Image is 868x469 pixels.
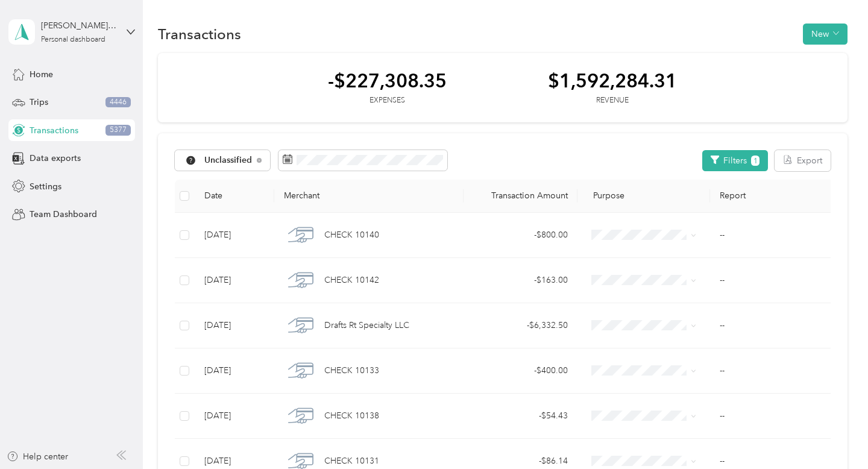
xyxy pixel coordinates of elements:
[288,358,313,383] img: CHECK 10133
[324,274,379,287] span: CHECK 10142
[710,303,837,348] td: --
[710,180,837,213] th: Report
[473,409,568,423] div: - $54.43
[288,268,313,293] img: CHECK 10142
[324,319,409,332] span: Drafts Rt Specialty LLC
[473,319,568,332] div: - $6,332.50
[195,394,274,439] td: [DATE]
[195,258,274,303] td: [DATE]
[288,313,313,338] img: Drafts Rt Specialty LLC
[288,403,313,429] img: CHECK 10138
[328,95,447,106] div: Expenses
[473,364,568,377] div: - $400.00
[324,228,379,242] span: CHECK 10140
[775,150,831,171] button: Export
[288,222,313,248] img: CHECK 10140
[30,152,81,165] span: Data exports
[587,190,625,201] span: Purpose
[204,156,253,165] span: Unclassified
[473,455,568,468] div: - $86.14
[41,19,116,32] div: [PERSON_NAME] & [PERSON_NAME] Buckhead Rentals
[158,28,241,40] h1: Transactions
[803,24,848,45] button: New
[324,409,379,423] span: CHECK 10138
[324,364,379,377] span: CHECK 10133
[328,70,447,91] div: -$227,308.35
[30,96,48,109] span: Trips
[105,97,131,108] span: 4446
[274,180,464,213] th: Merchant
[710,348,837,394] td: --
[195,180,274,213] th: Date
[548,70,677,91] div: $1,592,284.31
[30,180,61,193] span: Settings
[195,213,274,258] td: [DATE]
[473,228,568,242] div: - $800.00
[702,150,768,171] button: Filters1
[30,208,97,221] span: Team Dashboard
[548,95,677,106] div: Revenue
[41,36,105,43] div: Personal dashboard
[710,258,837,303] td: --
[195,348,274,394] td: [DATE]
[751,156,759,166] span: 1
[30,68,53,81] span: Home
[195,303,274,348] td: [DATE]
[710,213,837,258] td: --
[800,401,868,469] iframe: Everlance-gr Chat Button Frame
[7,450,68,463] button: Help center
[324,455,379,468] span: CHECK 10131
[105,125,131,136] span: 5377
[464,180,577,213] th: Transaction Amount
[473,274,568,287] div: - $163.00
[710,394,837,439] td: --
[30,124,78,137] span: Transactions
